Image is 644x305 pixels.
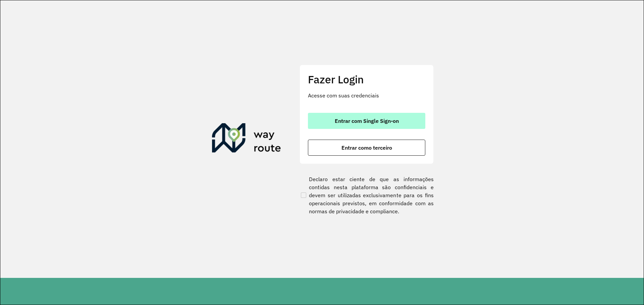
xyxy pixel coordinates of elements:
h2: Fazer Login [308,73,425,86]
img: Roteirizador AmbevTech [212,123,281,155]
span: Entrar como terceiro [341,145,392,150]
button: button [308,113,425,129]
span: Entrar com Single Sign-on [335,118,399,124]
label: Declaro estar ciente de que as informações contidas nesta plataforma são confidenciais e devem se... [300,175,434,215]
button: button [308,140,425,156]
p: Acesse com suas credenciais [308,91,425,99]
